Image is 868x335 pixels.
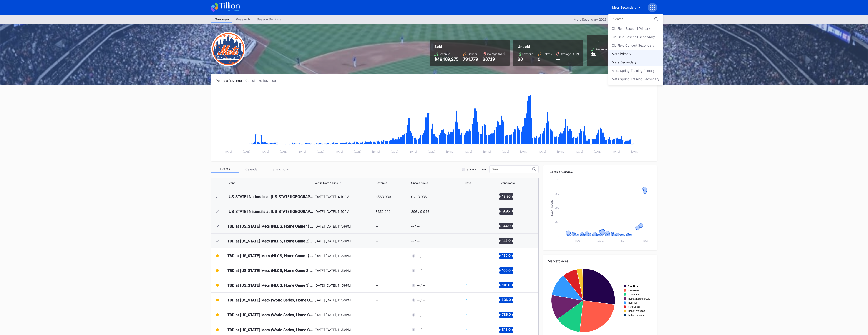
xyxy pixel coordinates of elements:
[612,77,659,81] div: Mets Spring Training Secondary
[612,52,631,56] div: Mets Primary
[613,17,653,21] input: Search
[612,69,655,72] div: Mets Spring Training Primary
[612,43,654,47] div: Citi Field Concert Secondary
[612,35,655,39] div: Citi Field Baseball Secondary
[612,60,637,64] div: Mets Secondary
[612,27,650,30] div: Citi Field Baseball Primary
